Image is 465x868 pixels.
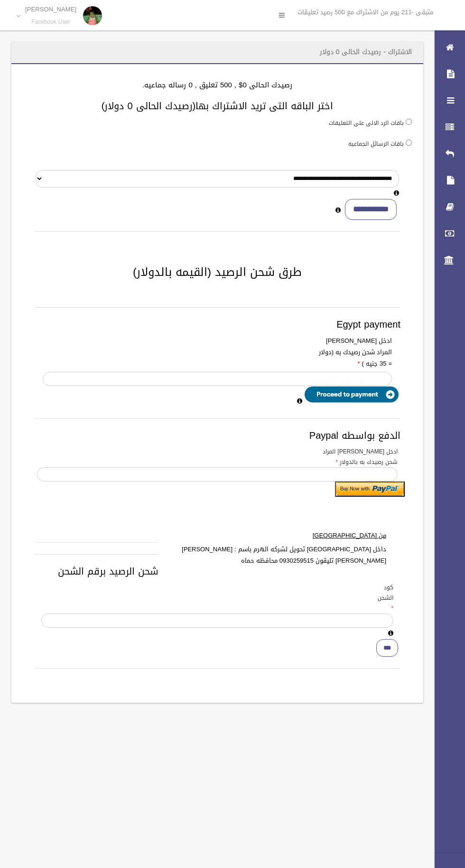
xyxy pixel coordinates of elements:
[25,19,76,26] small: Facebook User
[23,81,412,89] h4: رصيدك الحالى 0$ , 500 تعليق , 0 رساله جماعيه.
[23,266,412,278] h2: طرق شحن الرصيد (القيمه بالدولار)
[34,430,400,441] h3: الدفع بواسطه Paypal
[158,544,393,566] label: داخل [GEOGRAPHIC_DATA] تحويل لشركه الهرم باسم : [PERSON_NAME] [PERSON_NAME] تليقون 0930259515 محا...
[329,118,404,128] label: باقات الرد الالى على التعليقات
[25,6,76,13] p: [PERSON_NAME]
[23,101,412,111] h3: اختر الباقه التى تريد الاشتراك بها(رصيدك الحالى 0 دولار)
[34,319,400,330] h3: Egypt payment
[34,566,400,576] h3: شحن الرصيد برقم الشحن
[335,481,405,497] input: Submit
[308,43,423,61] header: الاشتراك - رصيدك الحالى 0 دولار
[348,139,404,149] label: باقات الرسائل الجماعيه
[158,530,393,541] label: من [GEOGRAPHIC_DATA]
